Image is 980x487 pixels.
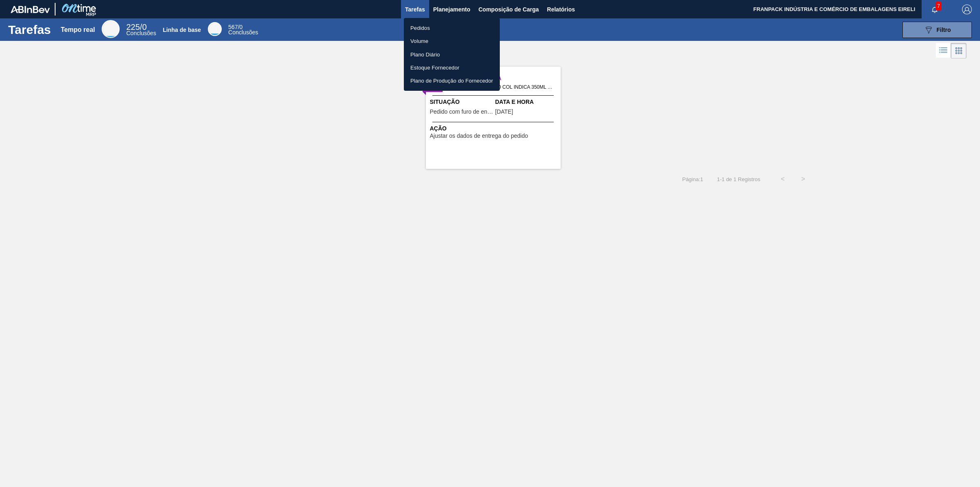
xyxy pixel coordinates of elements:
a: Plano de Produção do Fornecedor [404,74,500,87]
a: Estoque Fornecedor [404,61,500,74]
font: Estoque Fornecedor [410,65,459,71]
a: Volume [404,34,500,47]
font: Plano de Produção do Fornecedor [410,78,493,84]
font: Volume [410,38,428,44]
a: Plano Diário [404,48,500,61]
font: Pedidos [410,25,430,31]
a: Pedidos [404,21,500,34]
font: Plano Diário [410,51,440,57]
